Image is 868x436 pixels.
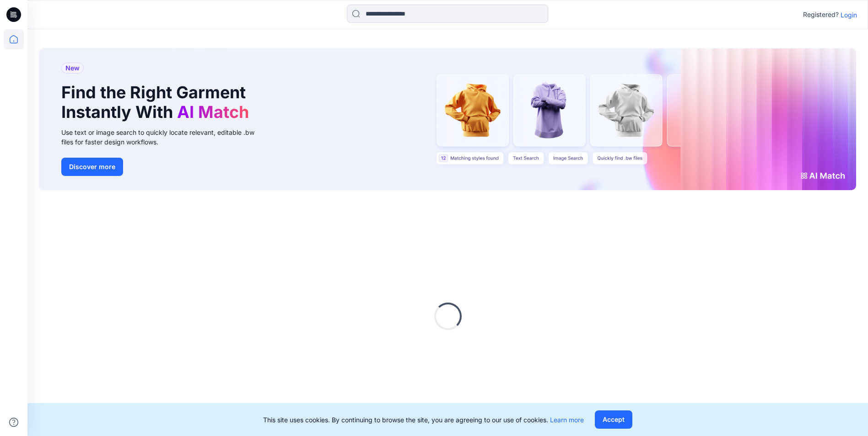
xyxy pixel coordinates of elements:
span: New [65,63,80,74]
div: Use text or image search to quickly locate relevant, editable .bw files for faster design workflows. [61,128,267,147]
a: Learn more [550,416,584,424]
h1: Find the Right Garment Instantly With [61,83,253,122]
p: This site uses cookies. By continuing to browse the site, you are agreeing to our use of cookies. [263,415,584,425]
p: Login [841,10,857,20]
button: Discover more [61,158,123,176]
p: Registered? [803,9,839,20]
button: Accept [595,410,632,429]
span: AI Match [177,102,249,122]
